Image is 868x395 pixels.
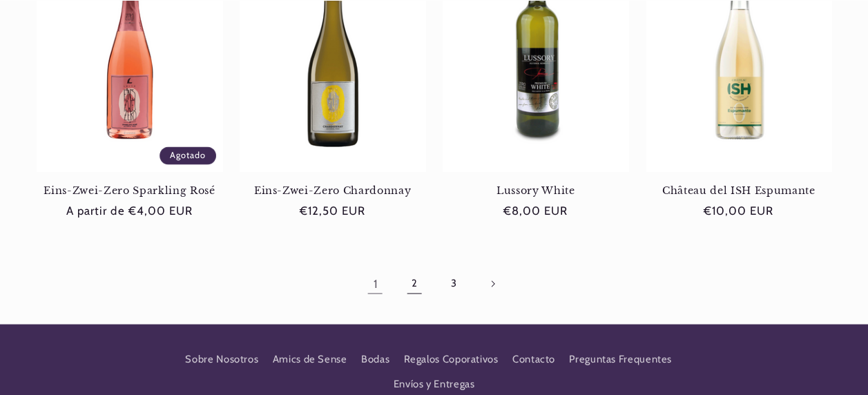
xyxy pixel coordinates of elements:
a: Página 3 [438,267,470,299]
a: Sobre Nosotros [185,350,258,372]
a: Bodas [361,346,389,371]
a: Regalos Coporativos [403,346,498,371]
nav: Paginación [37,267,832,299]
a: Lussory White [443,184,629,196]
a: Eins-Zwei-Zero Chardonnay [240,184,426,196]
a: Contacto [512,346,555,371]
a: Amics de Sense [273,346,347,371]
a: Página siguiente [476,267,508,299]
a: Château del ISH Espumante [646,184,832,196]
a: Preguntas Frequentes [569,346,672,371]
a: Página 2 [398,267,430,299]
a: Eins-Zwei-Zero Sparkling Rosé [37,184,223,196]
a: Página 1 [359,267,391,299]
